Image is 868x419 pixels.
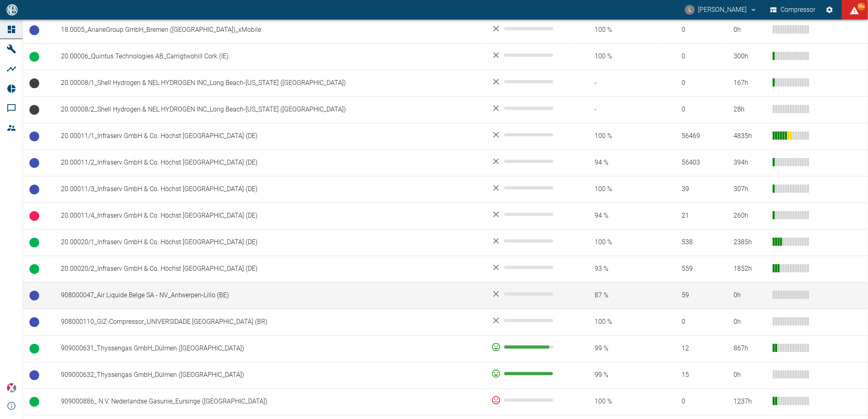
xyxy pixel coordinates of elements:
[491,342,569,352] div: 92 %
[734,238,766,247] div: 2385 h
[7,383,16,393] img: Xplore Logo
[54,362,485,388] td: 909000632_Thyssengas GmbH_Dülmen ([GEOGRAPHIC_DATA])
[54,96,485,123] td: 20.00008/2_Shell Hydrogen & NEL HYDROGEN INC_Long Beach-[US_STATE] ([GEOGRAPHIC_DATA])
[491,130,569,140] div: No data
[734,78,766,88] div: 167 h
[54,17,485,43] td: 18.0005_ArianeGroup GmbH_Bremen ([GEOGRAPHIC_DATA])_xMobile
[582,397,655,406] span: 100 %
[29,291,39,301] span: Betriebsbereit
[582,291,655,300] span: 87 %
[491,395,569,405] div: 0 %
[734,211,766,221] div: 260 h
[582,264,655,274] span: 93 %
[582,211,655,221] span: 94 %
[29,264,39,274] span: Betrieb
[54,256,485,282] td: 20.00020/2_Infraserv GmbH & Co. Höchst [GEOGRAPHIC_DATA] (DE)
[491,183,569,193] div: No data
[29,397,39,407] span: Betrieb
[54,203,485,229] td: 20.00011/4_Infraserv GmbH & Co. Höchst [GEOGRAPHIC_DATA] (DE)
[769,2,817,17] button: Compressor
[491,24,569,33] div: No data
[734,370,766,380] div: 0 h
[582,344,655,353] span: 99 %
[29,158,39,168] span: Betriebsbereit
[669,397,720,406] span: 0
[54,388,485,415] td: 909000886_ N.V. Nederlandse Gasunie_Eursinge ([GEOGRAPHIC_DATA])
[669,344,720,353] span: 12
[29,344,39,354] span: Betrieb
[29,52,39,62] span: Betrieb
[491,369,569,379] div: 99 %
[29,25,39,35] span: Betriebsbereit
[734,317,766,327] div: 0 h
[29,131,39,141] span: Betriebsbereit
[582,185,655,194] span: 100 %
[734,344,766,353] div: 867 h
[734,131,766,141] div: 4835 h
[582,131,655,141] span: 100 %
[582,317,655,327] span: 100 %
[669,264,720,274] span: 559
[822,2,837,17] button: Einstellungen
[582,370,655,380] span: 99 %
[491,236,569,246] div: No data
[6,4,18,15] img: logo
[54,70,485,96] td: 20.00008/1_Shell Hydrogen & NEL HYDROGEN INC_Long Beach-[US_STATE] ([GEOGRAPHIC_DATA])
[54,176,485,203] td: 20.00011/3_Infraserv GmbH & Co. Höchst [GEOGRAPHIC_DATA] (DE)
[669,185,720,194] span: 39
[54,43,485,70] td: 20.00006_Quintus Technologies AB_Carrigtwohill Cork (IE)
[491,103,569,113] div: No data
[734,264,766,274] div: 1852 h
[734,105,766,114] div: 28 h
[54,309,485,335] td: 908000110_GIZ-Compressor_UNIVERSIDADE [GEOGRAPHIC_DATA] (BR)
[669,105,720,114] span: 0
[54,229,485,256] td: 20.00020/1_Infraserv GmbH & Co. Höchst [GEOGRAPHIC_DATA] (DE)
[582,52,655,61] span: 100 %
[491,77,569,87] div: No data
[734,25,766,35] div: 0 h
[669,370,720,380] span: 15
[734,185,766,194] div: 307 h
[734,52,766,61] div: 300 h
[857,2,866,11] span: 99+
[54,335,485,362] td: 909000631_Thyssengas GmbH_Dülmen ([GEOGRAPHIC_DATA])
[669,211,720,221] span: 21
[669,25,720,35] span: 0
[669,52,720,61] span: 0
[582,25,655,35] span: 100 %
[669,78,720,88] span: 0
[582,158,655,167] span: 94 %
[29,370,39,380] span: Betriebsbereit
[29,211,39,221] span: Ungeplanter Stillstand
[669,131,720,141] span: 56469
[669,158,720,167] span: 56403
[29,185,39,194] span: Betriebsbereit
[54,282,485,309] td: 908000047_Air Liquide Belge SA - NV_Antwerpen-Lillo (BE)
[54,123,485,149] td: 20.00011/1_Infraserv GmbH & Co. Höchst [GEOGRAPHIC_DATA] (DE)
[734,158,766,167] div: 394 h
[669,317,720,327] span: 0
[491,316,569,325] div: No data
[29,78,39,88] span: Keine Daten
[491,263,569,272] div: No data
[669,238,720,247] span: 538
[684,2,758,17] button: luca.corigliano@neuman-esser.com
[734,291,766,300] div: 0 h
[29,317,39,327] span: Betriebsbereit
[29,238,39,247] span: Betrieb
[582,78,655,88] span: -
[491,209,569,219] div: No data
[491,50,569,60] div: No data
[582,238,655,247] span: 100 %
[582,105,655,114] span: -
[685,5,695,15] div: L
[491,289,569,299] div: No data
[734,397,766,406] div: 1237 h
[54,149,485,176] td: 20.00011/2_Infraserv GmbH & Co. Höchst [GEOGRAPHIC_DATA] (DE)
[29,105,39,115] span: Keine Daten
[491,156,569,166] div: No data
[669,291,720,300] span: 59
